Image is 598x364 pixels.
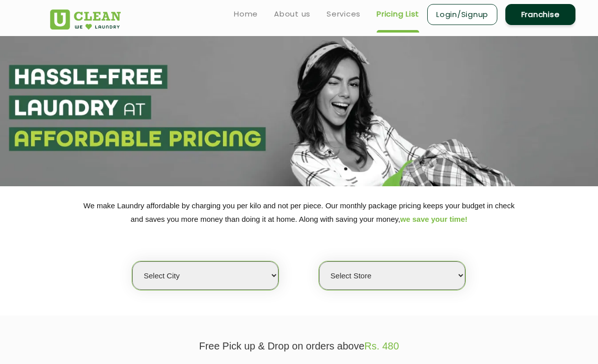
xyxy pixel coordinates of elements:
[234,8,258,20] a: Home
[50,10,121,30] img: UClean Laundry and Dry Cleaning
[400,215,467,223] span: we save your time!
[50,199,548,226] p: We make Laundry affordable by charging you per kilo and not per piece. Our monthly package pricin...
[50,340,548,352] p: Free Pick up & Drop on orders above
[365,340,399,351] span: Rs. 480
[327,8,361,20] a: Services
[377,8,419,20] a: Pricing List
[505,4,575,25] a: Franchise
[427,4,497,25] a: Login/Signup
[274,8,311,20] a: About us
